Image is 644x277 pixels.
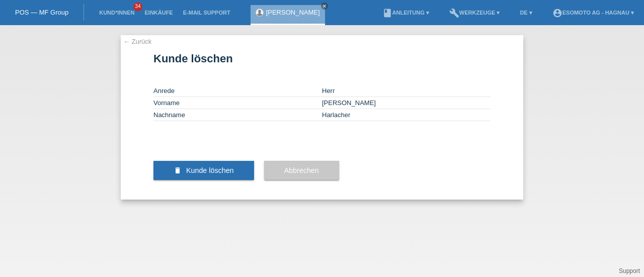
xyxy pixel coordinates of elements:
button: delete Kunde löschen [153,161,254,180]
td: Harlacher [322,109,491,121]
td: Herr [322,85,491,97]
a: Support [619,267,640,274]
td: Vorname [153,97,322,109]
i: account_circle [552,8,562,18]
a: DE ▾ [515,10,537,16]
a: account_circleEsomoto AG - Hagnau ▾ [547,10,639,16]
a: [PERSON_NAME] [266,9,320,16]
span: Abbrechen [284,166,319,174]
i: book [382,8,392,18]
a: buildWerkzeuge ▾ [444,10,505,16]
button: Abbrechen [264,161,339,180]
i: close [322,4,327,9]
span: Kunde löschen [186,166,234,174]
a: POS — MF Group [15,9,68,16]
i: build [449,8,459,18]
a: bookAnleitung ▾ [377,10,434,16]
a: Einkäufe [139,10,178,16]
td: Nachname [153,109,322,121]
i: delete [174,166,182,174]
a: close [321,3,328,10]
td: Anrede [153,85,322,97]
h1: Kunde löschen [153,52,491,65]
a: E-Mail Support [178,10,235,16]
span: 34 [133,3,142,11]
td: [PERSON_NAME] [322,97,491,109]
a: Kund*innen [94,10,139,16]
a: ← Zurück [123,38,151,45]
